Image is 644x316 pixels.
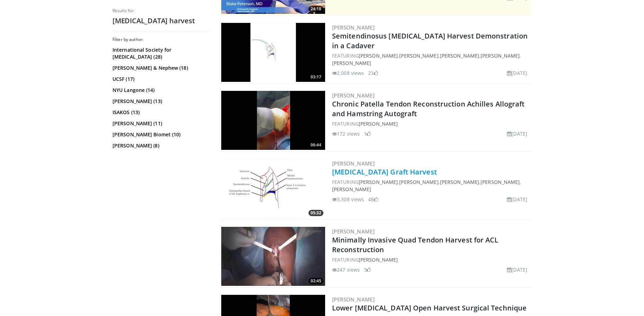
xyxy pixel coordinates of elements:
img: bb6d74a6-6ded-4ffa-8626-acfcf4fee43e.300x170_q85_crop-smart_upscale.jpg [221,159,325,218]
h2: [MEDICAL_DATA] harvest [113,16,209,25]
li: [DATE] [507,69,527,77]
span: 05:32 [308,210,323,216]
a: 05:32 [221,159,325,218]
li: 48 [368,196,378,203]
li: 247 views [332,266,360,273]
a: [MEDICAL_DATA] Graft Harvest [332,167,437,177]
a: [PERSON_NAME] (11) [113,120,208,127]
a: [PERSON_NAME] [332,60,371,66]
a: [PERSON_NAME] [359,52,398,59]
a: Minimally Invasive Quad Tendon Harvest for ACL Reconstruction [332,235,499,254]
li: [DATE] [507,130,527,137]
li: [DATE] [507,266,527,273]
a: [PERSON_NAME] [332,296,375,303]
a: [PERSON_NAME] [359,120,398,127]
a: Semitendinosus [MEDICAL_DATA] Harvest Demonstration in a Cadaver [332,31,528,50]
a: 03:17 [221,23,325,82]
a: [PERSON_NAME] [332,92,375,99]
a: Lower [MEDICAL_DATA] Open Harvest Surgical Technique [332,303,527,313]
a: 06:44 [221,91,325,150]
li: 2,008 views [332,69,364,77]
p: Results for: [113,8,209,14]
a: [PERSON_NAME] [399,179,438,185]
a: [PERSON_NAME] (13) [113,98,208,105]
a: [PERSON_NAME] [481,179,520,185]
a: NYU Langone (14) [113,87,208,94]
div: FEATURING , , , , [332,52,530,67]
div: FEATURING [332,256,530,263]
img: 3f93c4f4-1cd8-4ddd-8d31-b4fae3ac52ad.300x170_q85_crop-smart_upscale.jpg [221,91,325,150]
span: 03:17 [308,74,323,80]
span: 24:18 [308,6,323,12]
a: [PERSON_NAME] & Nephew (18) [113,65,208,71]
a: [PERSON_NAME] [332,24,375,31]
li: 3,308 views [332,196,364,203]
a: ISAKOS (13) [113,109,208,116]
a: [PERSON_NAME] [359,256,398,263]
a: [PERSON_NAME] [332,160,375,167]
li: 1 [364,130,371,137]
li: 23 [368,69,378,77]
li: 172 views [332,130,360,137]
a: UCSF (17) [113,76,208,83]
a: [PERSON_NAME] [332,186,371,193]
a: [PERSON_NAME] [332,228,375,235]
div: FEATURING [332,120,530,127]
a: International Society for [MEDICAL_DATA] (28) [113,46,208,60]
h3: Filter by author: [113,37,209,42]
img: 26bc4fb9-6dc0-4648-960d-d098e0c7d824.300x170_q85_crop-smart_upscale.jpg [221,23,325,82]
a: [PERSON_NAME] (8) [113,142,208,149]
li: [DATE] [507,196,527,203]
a: [PERSON_NAME] [481,52,520,59]
a: 02:45 [221,227,325,286]
li: 3 [364,266,371,273]
span: 06:44 [308,142,323,148]
a: [PERSON_NAME] [440,52,479,59]
img: 137f2d6b-da89-4a84-be81-d80563d2d302.300x170_q85_crop-smart_upscale.jpg [221,227,325,286]
a: Chronic Patella Tendon Reconstruction Achilles Allograft and Hamstring Autograft [332,99,525,118]
a: [PERSON_NAME] [440,179,479,185]
a: [PERSON_NAME] [399,52,438,59]
a: [PERSON_NAME] [359,179,398,185]
div: FEATURING , , , , [332,178,530,193]
a: [PERSON_NAME] Biomet (10) [113,131,208,138]
span: 02:45 [308,278,323,284]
